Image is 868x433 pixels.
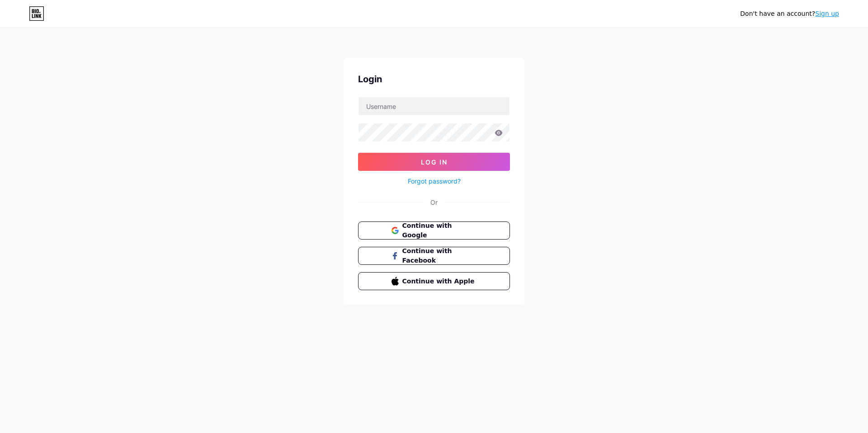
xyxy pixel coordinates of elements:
[358,153,510,171] button: Log In
[358,247,510,265] button: Continue with Facebook
[402,277,477,286] span: Continue with Apple
[358,272,510,290] button: Continue with Apple
[430,198,438,207] div: Or
[358,72,510,86] div: Login
[421,158,448,166] span: Log In
[359,97,509,115] input: Username
[402,221,477,240] span: Continue with Google
[402,246,477,265] span: Continue with Facebook
[358,221,510,240] button: Continue with Google
[740,9,839,19] div: Don't have an account?
[815,10,839,17] a: Sign up
[408,176,461,186] a: Forgot password?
